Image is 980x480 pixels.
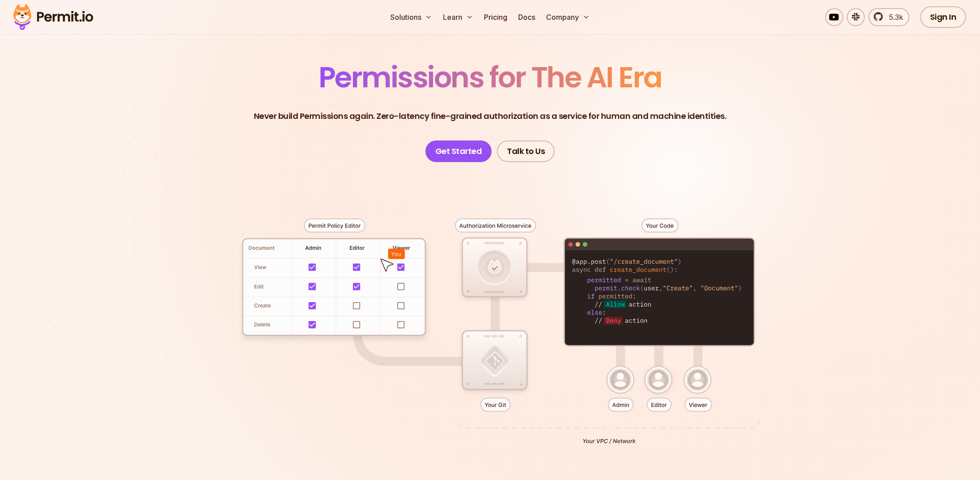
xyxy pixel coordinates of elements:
button: Solutions [387,8,436,26]
button: Company [542,8,593,26]
a: Pricing [480,8,511,26]
button: Learn [439,8,477,26]
a: Docs [515,8,539,26]
a: 5.3k [868,8,909,26]
p: Never build Permissions again. Zero-latency fine-grained authorization as a service for human and... [254,110,727,122]
img: Permit logo [9,2,97,32]
a: Get Started [425,140,492,162]
span: Permissions for The AI Era [319,57,662,97]
a: Sign In [920,6,966,28]
a: Talk to Us [497,140,555,162]
span: 5.3k [884,12,903,23]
